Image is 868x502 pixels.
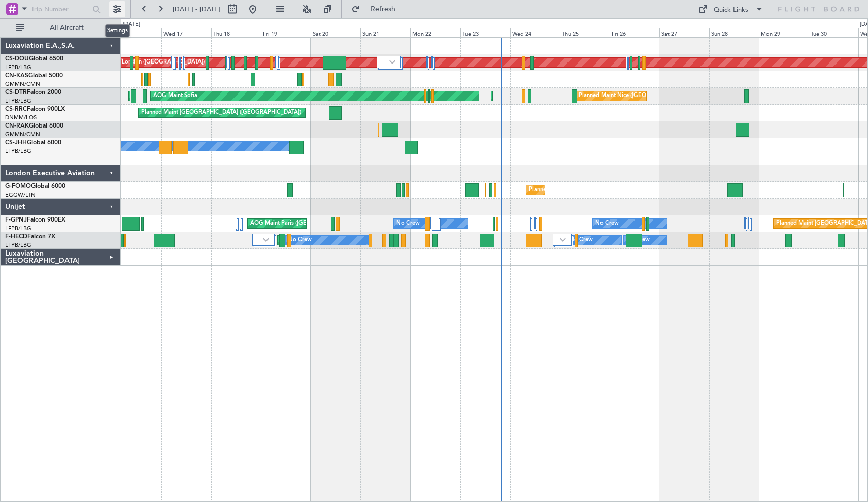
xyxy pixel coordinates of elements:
[360,28,410,37] div: Sun 21
[659,28,709,37] div: Sat 27
[5,225,31,232] a: LFPB/LBG
[5,123,63,129] a: CN-RAKGlobal 6000
[570,233,593,248] div: No Crew
[560,28,610,37] div: Thu 25
[709,28,759,37] div: Sun 28
[410,28,460,37] div: Mon 22
[714,5,748,15] div: Quick Links
[83,55,205,70] div: Planned Maint London ([GEOGRAPHIC_DATA])
[5,106,65,112] a: CS-RRCFalcon 900LX
[173,5,220,14] span: [DATE] - [DATE]
[211,28,261,37] div: Thu 18
[5,89,27,96] span: CS-DTR
[5,217,27,223] span: F-GPNJ
[5,73,28,79] span: CN-KAS
[347,1,408,17] button: Refresh
[5,114,37,121] a: DNMM/LOS
[5,217,65,223] a: F-GPNJFalcon 900EX
[288,233,312,248] div: No Crew
[5,97,31,105] a: LFPB/LBG
[5,147,31,155] a: LFPB/LBG
[579,88,692,104] div: Planned Maint Nice ([GEOGRAPHIC_DATA])
[460,28,510,37] div: Tue 23
[693,1,769,17] button: Quick Links
[5,234,27,240] span: F-HECD
[362,6,405,13] span: Refresh
[5,140,61,146] a: CS-JHHGlobal 6000
[261,28,311,37] div: Fri 19
[595,216,619,231] div: No Crew
[153,88,197,104] div: AOG Maint Sofia
[560,238,566,242] img: arrow-gray.svg
[5,106,27,112] span: CS-RRC
[5,183,65,190] a: G-FOMOGlobal 6000
[31,2,89,17] input: Trip Number
[5,131,40,138] a: GMMN/CMN
[529,182,689,198] div: Planned Maint [GEOGRAPHIC_DATA] ([GEOGRAPHIC_DATA])
[11,20,110,36] button: All Aircraft
[105,24,130,37] div: Settings
[141,105,301,120] div: Planned Maint [GEOGRAPHIC_DATA] ([GEOGRAPHIC_DATA])
[161,28,211,37] div: Wed 17
[5,140,27,146] span: CS-JHH
[5,183,31,190] span: G-FOMO
[5,56,29,62] span: CS-DOU
[250,216,357,231] div: AOG Maint Paris ([GEOGRAPHIC_DATA])
[759,28,809,37] div: Mon 29
[809,28,858,37] div: Tue 30
[610,28,659,37] div: Fri 26
[5,89,61,96] a: CS-DTRFalcon 2000
[26,24,107,32] span: All Aircraft
[5,64,31,71] a: LFPB/LBG
[510,28,560,37] div: Wed 24
[5,234,55,240] a: F-HECDFalcon 7X
[5,191,36,199] a: EGGW/LTN
[5,56,63,62] a: CS-DOUGlobal 6500
[389,60,395,64] img: arrow-gray.svg
[5,80,40,88] a: GMMN/CMN
[5,123,29,129] span: CN-RAK
[311,28,360,37] div: Sat 20
[5,241,31,249] a: LFPB/LBG
[396,216,420,231] div: No Crew
[5,73,63,79] a: CN-KASGlobal 5000
[263,238,269,242] img: arrow-gray.svg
